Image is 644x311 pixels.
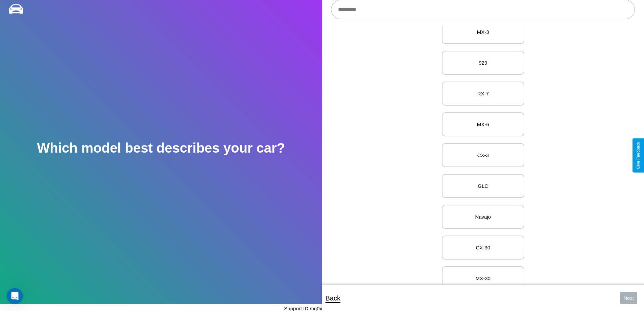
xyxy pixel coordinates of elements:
[7,288,23,304] iframe: Intercom live chat
[326,292,340,304] p: Back
[449,27,517,37] p: MX-3
[37,140,285,156] h2: Which model best describes your car?
[449,151,517,160] p: CX-3
[449,243,517,252] p: CX-30
[449,120,517,129] p: MX-6
[449,274,517,283] p: MX-30
[449,58,517,67] p: 929
[449,181,517,191] p: GLC
[449,212,517,221] p: Navajo
[620,292,637,304] button: Next
[636,142,641,169] div: Give Feedback
[449,89,517,98] p: RX-7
